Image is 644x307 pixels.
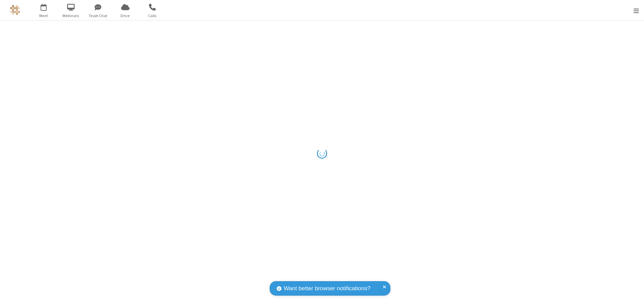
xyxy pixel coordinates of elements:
[86,13,111,19] span: Team Chat
[113,13,138,19] span: Drive
[140,13,165,19] span: Calls
[31,13,56,19] span: Meet
[10,5,20,15] img: QA Selenium DO NOT DELETE OR CHANGE
[58,13,84,19] span: Webinars
[284,284,370,293] span: Want better browser notifications?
